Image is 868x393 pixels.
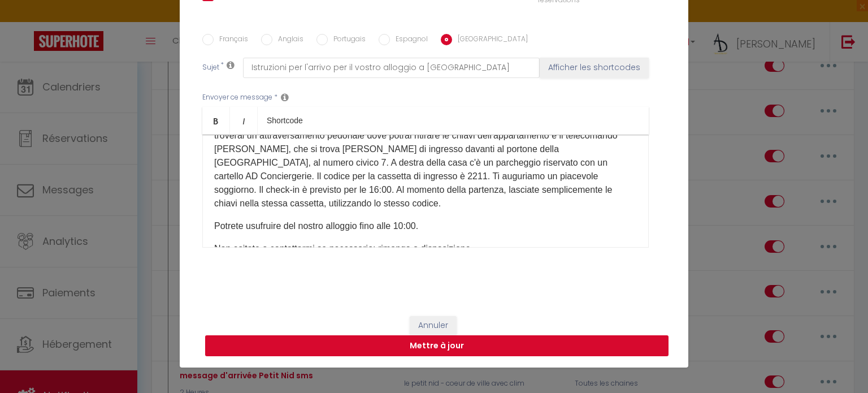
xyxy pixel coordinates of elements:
[202,62,219,74] label: Sujet
[230,107,258,134] a: Italic
[202,135,649,248] div: ​
[202,92,272,103] label: Envoyer ce message
[258,107,312,134] a: Shortcode
[540,58,649,78] button: Afficher les shortcodes
[214,34,248,46] label: Français
[390,34,428,46] label: Espagnol
[214,219,637,233] p: Potrete usufruire del nostro alloggio fino alle 10:00.
[227,61,235,70] i: Subject
[205,335,669,357] button: Mettre à jour
[410,316,457,335] button: Annuler
[202,107,230,134] a: Bold
[272,34,303,46] label: Anglais
[281,93,289,102] i: Message
[214,242,637,256] p: Non esitate a contattarmi se necessario; rimango a disposizione.
[452,34,528,46] label: [GEOGRAPHIC_DATA]
[214,102,637,210] p: Ecco le istruzioni per il tuo arrivo: la casa si trova a [GEOGRAPHIC_DATA], al [STREET_ADDRESS]. ...
[328,34,366,46] label: Portugais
